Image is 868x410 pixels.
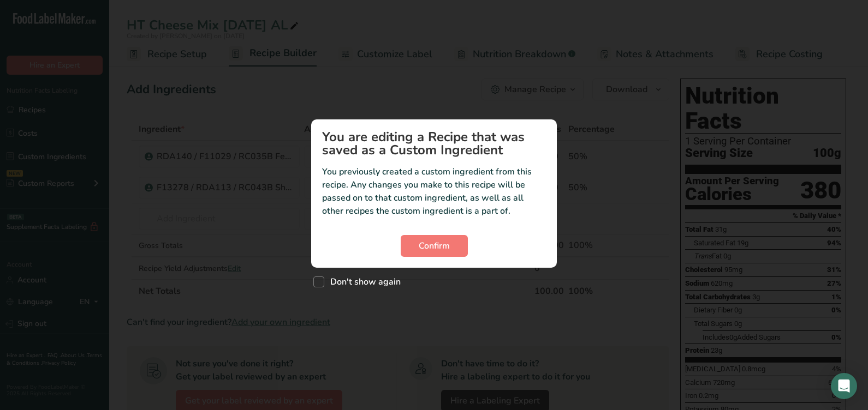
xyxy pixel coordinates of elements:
[322,130,546,156] h1: You are editing a Recipe that was saved as a Custom Ingredient
[831,373,857,399] div: Open Intercom Messenger
[419,239,450,252] span: Confirm
[322,165,546,218] p: You previously created a custom ingredient from this recipe. Any changes you make to this recipe ...
[324,276,401,287] span: Don't show again
[401,235,468,257] button: Confirm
